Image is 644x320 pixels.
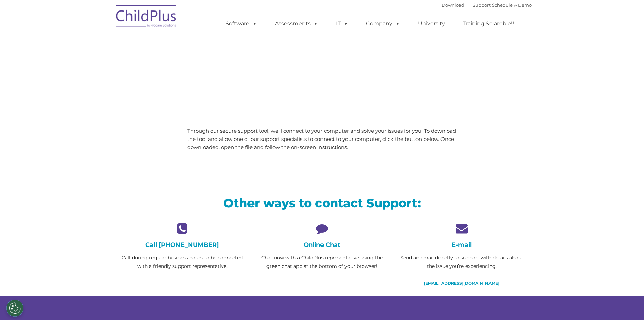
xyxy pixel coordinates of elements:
[397,254,526,271] p: Send an email directly to support with details about the issue you’re experiencing.
[257,241,387,249] h4: Online Chat
[359,17,407,30] a: Company
[187,127,457,151] p: Through our secure support tool, we’ll connect to your computer and solve your issues for you! To...
[268,17,325,30] a: Assessments
[118,49,371,69] span: LiveSupport with SplashTop
[118,254,247,271] p: Call during regular business hours to be connected with a friendly support representative.
[219,17,264,30] a: Software
[257,254,387,271] p: Chat now with a ChildPlus representative using the green chat app at the bottom of your browser!
[492,2,532,8] a: Schedule A Demo
[456,17,521,30] a: Training Scramble!!
[118,241,247,249] h4: Call [PHONE_NUMBER]
[473,2,491,8] a: Support
[118,195,527,211] h2: Other ways to contact Support:
[397,241,526,249] h4: E-mail
[411,17,452,30] a: University
[113,0,180,34] img: ChildPlus by Procare Solutions
[424,281,499,286] a: [EMAIL_ADDRESS][DOMAIN_NAME]
[6,300,23,317] button: Cookies Settings
[442,2,532,8] font: |
[442,2,464,8] a: Download
[329,17,355,30] a: IT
